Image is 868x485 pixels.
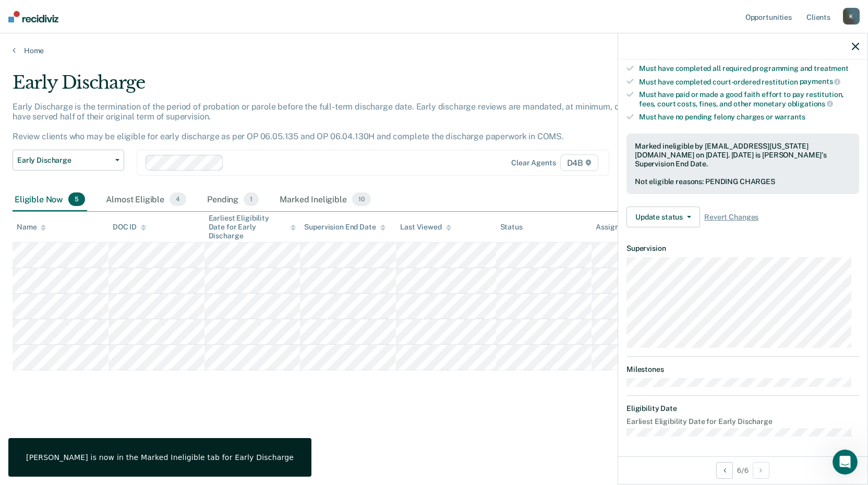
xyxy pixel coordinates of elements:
dt: Earliest Eligibility Date for Early Discharge [626,417,859,426]
span: payments [800,77,841,86]
button: Previous Opportunity [716,462,733,479]
div: 6 / 6 [618,456,867,484]
div: K [843,8,860,25]
span: warrants [775,113,805,121]
span: obligations [788,100,833,108]
div: Supervision End Date [304,223,385,232]
div: Assigned to [596,223,645,232]
button: Update status [626,207,700,227]
div: Status [500,223,523,232]
div: Must have paid or made a good faith effort to pay restitution, fees, court costs, fines, and othe... [639,90,859,108]
div: Not eligible reasons: PENDING CHARGES [635,177,851,186]
dt: Milestones [626,365,859,374]
div: Eligible Now [13,188,87,211]
iframe: Intercom live chat [833,450,858,475]
dt: Supervision [626,244,859,253]
p: Early Discharge is the termination of the period of probation or parole before the full-term disc... [13,102,660,142]
div: Earliest Eligibility Date for Early Discharge [209,214,296,240]
span: 5 [68,192,85,206]
button: Next Opportunity [753,462,769,479]
div: Name [17,223,46,232]
span: Revert Changes [704,213,758,222]
div: Marked Ineligible [278,188,372,211]
span: Early Discharge [17,156,111,165]
img: Recidiviz [8,11,58,22]
div: [PERSON_NAME] is now in the Marked Ineligible tab for Early Discharge [26,453,294,462]
div: Almost Eligible [104,188,188,211]
span: treatment [814,64,849,72]
div: Must have completed court-ordered restitution [639,77,859,87]
div: Clear agents [511,159,556,167]
div: Last Viewed [400,223,451,232]
div: Pending [205,188,261,211]
div: Marked ineligible by [EMAIL_ADDRESS][US_STATE][DOMAIN_NAME] on [DATE]. [DATE] is [PERSON_NAME]'s ... [635,142,851,168]
span: 4 [170,192,186,206]
span: D4B [560,154,598,171]
span: 10 [352,192,371,206]
div: Must have no pending felony charges or [639,113,859,122]
a: Home [13,46,855,55]
dt: Eligibility Date [626,404,859,413]
span: 1 [244,192,259,206]
div: Early Discharge [13,72,664,102]
div: DOC ID [113,223,146,232]
div: Must have completed all required programming and [639,64,859,73]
